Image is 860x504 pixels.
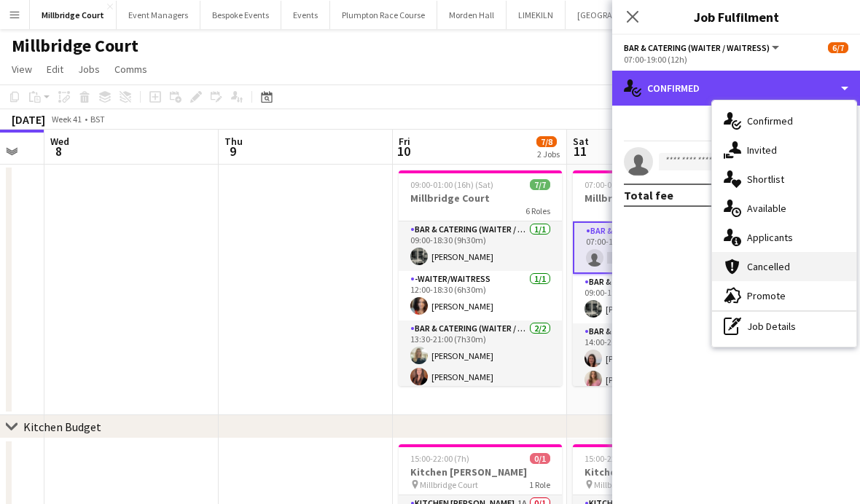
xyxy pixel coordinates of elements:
[573,170,736,386] app-job-card: 07:00-01:00 (18h) (Sun)6/7Millbridge Court6 RolesBar & Catering (Waiter / waitress)2A0/107:00-19:...
[573,221,736,274] app-card-role: Bar & Catering (Waiter / waitress)2A0/107:00-19:00 (12h)
[537,149,560,160] div: 2 Jobs
[585,179,670,190] span: 07:00-01:00 (18h) (Sun)
[585,453,644,464] span: 15:00-22:00 (7h)
[72,60,106,79] a: Jobs
[594,479,652,490] span: Millbridge Court
[48,143,69,160] span: 8
[117,1,200,29] button: Event Managers
[437,1,507,29] button: Morden Hall
[399,192,562,205] h3: Millbridge Court
[747,202,786,215] span: Available
[525,205,550,216] span: 6 Roles
[573,274,736,323] app-card-role: Bar & Catering (Waiter / waitress)1/109:00-19:00 (10h)[PERSON_NAME]
[566,1,670,29] button: [GEOGRAPHIC_DATA]
[330,1,437,29] button: Plumpton Race Course
[747,143,777,157] span: Invited
[90,114,105,125] div: BST
[624,54,848,65] div: 07:00-19:00 (12h)
[399,221,562,271] app-card-role: Bar & Catering (Waiter / waitress)1/109:00-18:30 (9h30m)[PERSON_NAME]
[30,1,117,29] button: Millbridge Court
[109,60,153,79] a: Comms
[828,42,848,53] span: 6/7
[396,143,410,160] span: 10
[536,136,557,147] span: 7/8
[410,453,469,464] span: 15:00-22:00 (7h)
[399,465,562,479] h3: Kitchen [PERSON_NAME]
[747,114,793,127] span: Confirmed
[47,63,63,76] span: Edit
[399,271,562,320] app-card-role: -Waiter/Waitress1/112:00-18:30 (6h30m)[PERSON_NAME]
[50,135,69,148] span: Wed
[571,143,589,160] span: 11
[224,135,243,148] span: Thu
[23,420,101,434] div: Kitchen Budget
[573,465,736,479] h3: Kitchen [PERSON_NAME]
[624,42,781,53] button: Bar & Catering (Waiter / waitress)
[612,71,860,106] div: Confirmed
[12,112,45,127] div: [DATE]
[712,312,856,341] div: Job Details
[573,135,589,148] span: Sat
[530,453,550,464] span: 0/1
[12,35,138,57] h1: Millbridge Court
[747,173,784,186] span: Shortlist
[507,1,566,29] button: LIMEKILN
[410,179,493,190] span: 09:00-01:00 (16h) (Sat)
[530,179,550,190] span: 7/7
[624,188,673,202] div: Total fee
[573,323,736,394] app-card-role: Bar & Catering (Waiter / waitress)2/214:00-20:45 (6h45m)[PERSON_NAME][PERSON_NAME]
[747,260,790,273] span: Cancelled
[529,479,550,490] span: 1 Role
[399,170,562,386] app-job-card: 09:00-01:00 (16h) (Sat)7/7Millbridge Court6 RolesBar & Catering (Waiter / waitress)1/109:00-18:30...
[281,1,330,29] button: Events
[420,479,478,490] span: Millbridge Court
[41,60,69,79] a: Edit
[399,135,410,148] span: Fri
[747,289,786,302] span: Promote
[114,63,147,76] span: Comms
[48,114,85,125] span: Week 41
[200,1,281,29] button: Bespoke Events
[78,63,100,76] span: Jobs
[747,231,793,244] span: Applicants
[12,63,32,76] span: View
[222,143,243,160] span: 9
[573,192,736,205] h3: Millbridge Court
[612,7,860,26] h3: Job Fulfilment
[399,320,562,391] app-card-role: Bar & Catering (Waiter / waitress)2/213:30-21:00 (7h30m)[PERSON_NAME][PERSON_NAME]
[6,60,38,79] a: View
[624,42,770,53] span: Bar & Catering (Waiter / waitress)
